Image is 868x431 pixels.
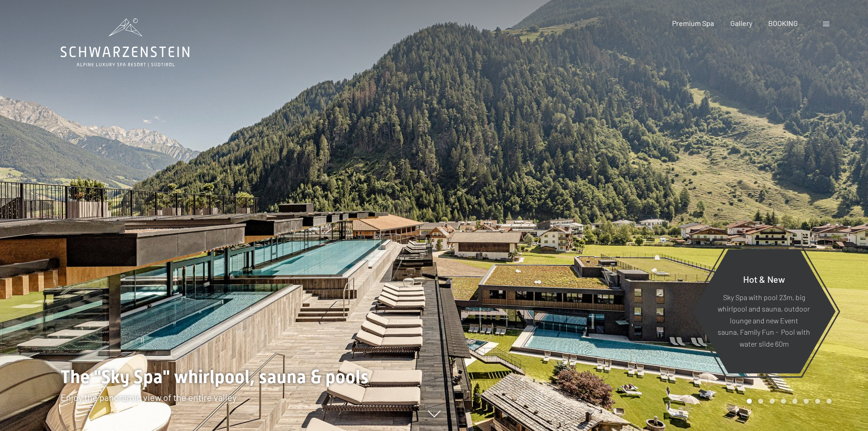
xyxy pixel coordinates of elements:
p: Sky Spa with pool 23m, big whirlpool and sauna, outdoor lounge and new Event sauna, Family Fun - ... [714,291,813,349]
div: Carousel Page 3 [770,399,775,404]
div: Carousel Page 7 [815,399,820,404]
div: Carousel Page 4 [781,399,786,404]
div: Carousel Page 2 [758,399,763,404]
div: Carousel Page 5 [792,399,797,404]
a: BOOKING [768,19,798,27]
span: Hot & New [743,273,785,284]
div: Carousel Pagination [744,399,832,404]
div: Carousel Page 8 [827,399,832,404]
div: Carousel Page 6 [804,399,809,404]
a: Hot & New Sky Spa with pool 23m, big whirlpool and sauna, outdoor lounge and new Event sauna, Fam... [692,249,836,374]
a: Premium Spa [672,19,714,27]
a: Gallery [730,19,752,27]
div: Carousel Page 1 (Current Slide) [747,399,752,404]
